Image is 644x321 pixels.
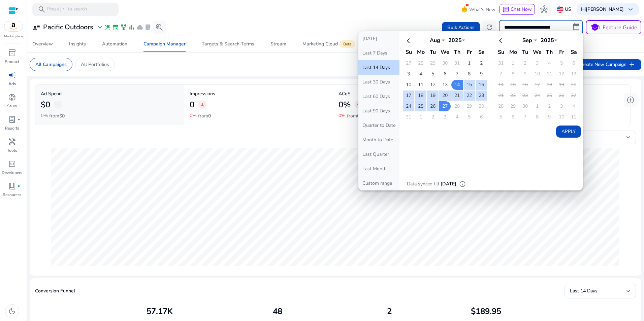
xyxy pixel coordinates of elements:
button: Last 14 Days [358,60,399,75]
button: Create New Campaignadd [574,59,641,70]
div: 2025 [537,37,557,44]
div: Marketing Cloud [302,41,357,47]
button: chatChat Now [500,4,535,15]
button: add_circle [624,93,637,107]
span: code_blocks [8,160,16,168]
h3: Pacific Outdoors [43,23,93,31]
span: handyman [8,138,16,146]
p: Ad Spend [41,90,179,97]
button: Month to Date [358,133,399,147]
span: Beta [339,40,355,48]
button: Last 60 Days [358,89,399,104]
div: Stream [270,42,286,46]
span: - [57,101,60,109]
div: 2025 [445,37,465,44]
span: / [60,6,66,13]
button: Last Quarter [358,147,399,162]
p: Impressions [190,90,327,97]
span: wand_stars [104,24,111,31]
span: dark_mode [8,307,16,315]
p: Tools [7,147,17,153]
span: $0 [59,113,65,119]
div: Campaign Manager [143,42,186,46]
span: school [590,23,600,32]
p: Marketplace [4,34,23,39]
h5: Conversion Funnel [35,288,75,294]
button: search_insights [153,21,166,34]
h2: 2 [387,307,392,316]
span: hub [540,5,548,13]
span: keyboard_arrow_down [626,5,635,13]
span: donut_small [8,93,16,101]
span: Bulk Actions [447,24,475,31]
h2: 0% [339,100,351,110]
button: Last 7 Days [358,46,399,60]
div: Targets & Search Terms [202,42,254,46]
p: Product [5,59,19,65]
h2: 0 [190,100,194,110]
span: campaign [8,71,16,79]
p: Data synced till [407,180,439,188]
img: amazon.svg [4,21,23,31]
span: Last 14 Days [570,288,598,294]
button: hub [538,3,551,16]
button: [DATE] [358,31,399,46]
h2: 57.17K [147,307,173,316]
span: add_circle [626,96,635,104]
span: lab_profile [144,24,151,31]
button: Last 30 Days [358,75,399,89]
span: fiber_manual_record [18,118,20,121]
span: cloud [136,24,143,31]
span: 0% [357,113,364,119]
div: Automation [102,42,127,46]
h2: $0 [41,100,50,110]
p: Press to search [47,6,87,13]
p: 0% [41,113,48,118]
p: Reports [5,125,19,131]
p: [DATE] [441,180,456,188]
span: bar_chart [128,24,135,31]
p: Sales [7,103,17,109]
h2: 48 [273,307,282,316]
button: refresh [483,21,496,34]
p: from [49,112,65,119]
h2: $189.95 [471,307,501,316]
p: Developers [2,170,22,176]
span: Chat Now [511,6,532,12]
span: arrow_downward [200,102,205,107]
span: fiber_manual_record [18,185,20,187]
p: Feature Guide [603,24,637,32]
b: [PERSON_NAME] [586,6,624,12]
span: search_insights [155,23,163,31]
p: All Portfolios [81,61,109,68]
div: Aug [425,37,445,44]
span: info [459,181,466,187]
button: Bulk Actions [442,22,480,33]
p: All Campaigns [35,61,67,68]
p: Ads [8,81,16,87]
img: us.svg [557,6,563,13]
span: book_4 [8,182,16,190]
p: from [347,112,364,119]
span: What's New [469,4,495,15]
p: Hi [581,7,624,12]
p: ACoS [339,90,476,97]
span: lab_profile [8,115,16,123]
span: user_attributes [32,23,40,31]
span: family_history [120,24,127,31]
span: refresh [485,23,493,31]
div: Sep [517,37,537,44]
p: Resources [3,192,22,198]
p: US [565,3,571,15]
span: Create New Campaign [580,61,636,69]
p: from [198,112,211,119]
div: Insights [69,42,86,46]
span: inventory_2 [8,49,16,57]
p: 0% [339,113,346,118]
button: Quarter to Date [358,118,399,133]
span: event [112,24,119,31]
button: Apply [556,126,581,138]
span: arrow_upward [356,102,361,107]
div: Overview [32,42,53,46]
span: expand_more [96,23,104,31]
